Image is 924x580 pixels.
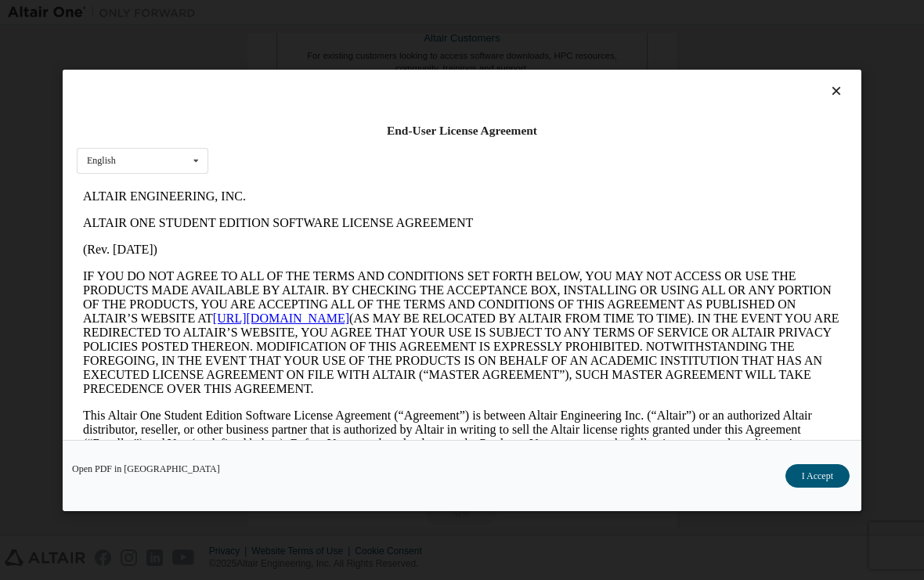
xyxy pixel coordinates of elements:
[6,59,764,74] p: (Rev. [DATE])
[6,33,764,47] p: ALTAIR ONE STUDENT EDITION SOFTWARE LICENSE AGREEMENT
[6,6,764,20] p: ALTAIR ENGINEERING, INC.
[6,86,764,213] p: IF YOU DO NOT AGREE TO ALL OF THE TERMS AND CONDITIONS SET FORTH BELOW, YOU MAY NOT ACCESS OR USE...
[87,156,116,165] div: English
[6,225,764,296] p: This Altair One Student Edition Software License Agreement (“Agreement”) is between Altair Engine...
[77,123,847,139] div: End-User License Agreement
[785,463,850,487] button: I Accept
[136,128,273,142] a: [URL][DOMAIN_NAME]
[72,463,220,473] a: Open PDF in [GEOGRAPHIC_DATA]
